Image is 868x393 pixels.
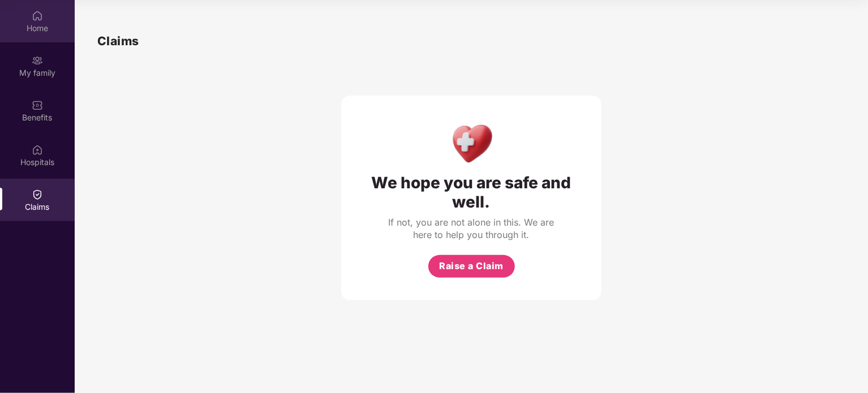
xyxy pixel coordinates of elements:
img: svg+xml;base64,PHN2ZyBpZD0iSG9tZSIgeG1sbnM9Imh0dHA6Ly93d3cudzMub3JnLzIwMDAvc3ZnIiB3aWR0aD0iMjAiIG... [32,10,43,21]
img: svg+xml;base64,PHN2ZyB3aWR0aD0iMjAiIGhlaWdodD0iMjAiIHZpZXdCb3g9IjAgMCAyMCAyMCIgZmlsbD0ibm9uZSIgeG... [32,55,43,66]
h1: Claims [97,32,139,50]
img: svg+xml;base64,PHN2ZyBpZD0iQ2xhaW0iIHhtbG5zPSJodHRwOi8vd3d3LnczLm9yZy8yMDAwL3N2ZyIgd2lkdGg9IjIwIi... [32,189,43,200]
button: Raise a Claim [428,255,515,278]
img: svg+xml;base64,PHN2ZyBpZD0iSG9zcGl0YWxzIiB4bWxucz0iaHR0cDovL3d3dy53My5vcmcvMjAwMC9zdmciIHdpZHRoPS... [32,144,43,156]
img: Health Care [447,118,496,167]
div: If not, you are not alone in this. We are here to help you through it. [386,216,556,241]
span: Raise a Claim [439,259,504,273]
div: We hope you are safe and well. [364,173,579,211]
img: svg+xml;base64,PHN2ZyBpZD0iQmVuZWZpdHMiIHhtbG5zPSJodHRwOi8vd3d3LnczLm9yZy8yMDAwL3N2ZyIgd2lkdGg9Ij... [32,100,43,111]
